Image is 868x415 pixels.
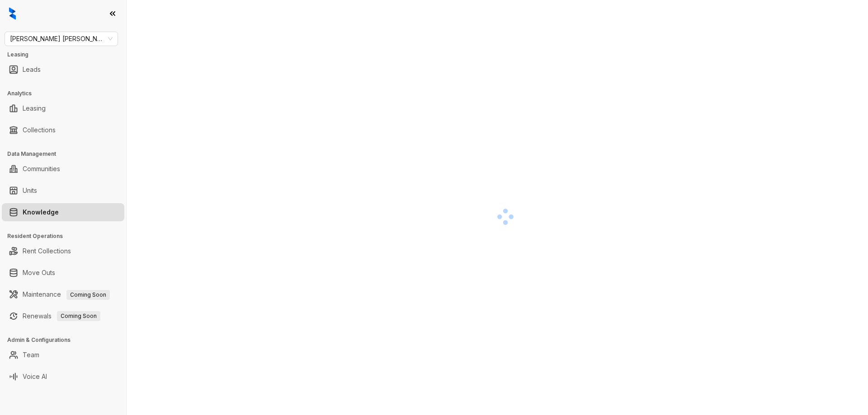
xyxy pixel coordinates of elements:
[2,99,124,117] li: Leasing
[7,336,126,344] h3: Admin & Configurations
[7,150,126,158] h3: Data Management
[66,290,110,300] span: Coming Soon
[2,307,124,325] li: Renewals
[23,242,71,260] a: Rent Collections
[23,182,37,200] a: Units
[2,346,124,364] li: Team
[23,307,100,325] a: RenewalsComing Soon
[23,160,60,178] a: Communities
[23,368,47,386] a: Voice AI
[57,311,100,321] span: Coming Soon
[23,121,56,139] a: Collections
[23,346,39,364] a: Team
[2,368,124,386] li: Voice AI
[2,203,124,221] li: Knowledge
[23,61,41,79] a: Leads
[2,285,124,303] li: Maintenance
[2,160,124,178] li: Communities
[2,121,124,139] li: Collections
[10,32,113,46] span: Gates Hudson
[2,264,124,282] li: Move Outs
[7,232,126,240] h3: Resident Operations
[7,89,126,98] h3: Analytics
[2,182,124,200] li: Units
[23,99,46,117] a: Leasing
[9,7,16,20] img: logo
[23,264,55,282] a: Move Outs
[7,51,126,59] h3: Leasing
[2,242,124,260] li: Rent Collections
[2,61,124,79] li: Leads
[23,203,59,221] a: Knowledge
